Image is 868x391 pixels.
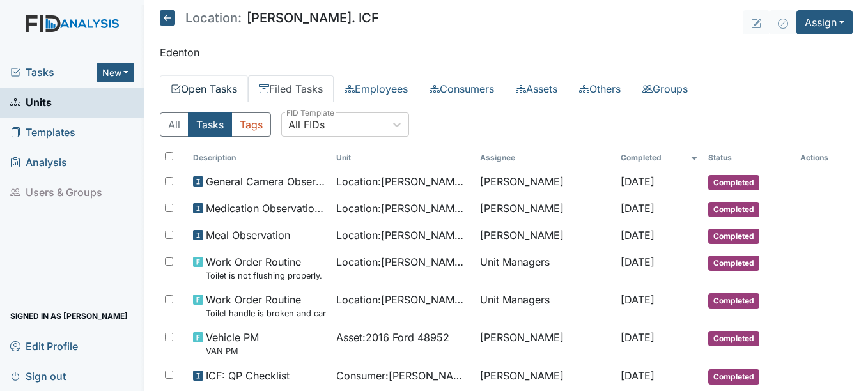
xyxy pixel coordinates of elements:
[568,75,632,102] a: Others
[160,112,189,137] button: All
[206,330,259,357] span: Vehicle PM VAN PM
[708,175,759,190] span: Completed
[206,174,327,189] span: General Camera Observation
[708,369,759,385] span: Completed
[336,174,470,189] span: Location : [PERSON_NAME]. ICF
[206,292,327,319] span: Work Order Routine Toilet handle is broken and can't flush.
[336,368,470,383] span: Consumer : [PERSON_NAME]
[188,112,232,137] button: Tasks
[708,256,759,271] span: Completed
[165,152,173,160] input: Toggle All Rows Selected
[160,45,853,60] p: Edenton
[331,147,475,169] th: Toggle SortBy
[621,202,655,215] span: [DATE]
[796,10,853,34] button: Assign
[505,75,568,102] a: Assets
[206,368,290,383] span: ICF: QP Checklist
[336,254,470,270] span: Location : [PERSON_NAME]. ICF
[206,227,290,243] span: Meal Observation
[336,201,470,216] span: Location : [PERSON_NAME]. ICF
[10,123,75,142] span: Templates
[616,147,704,169] th: Toggle SortBy
[206,307,327,319] small: Toilet handle is broken and can't flush.
[632,75,699,102] a: Groups
[10,153,67,172] span: Analysis
[206,270,322,282] small: Toilet is not flushing properly.
[795,147,853,169] th: Actions
[206,345,259,357] small: VAN PM
[206,254,322,282] span: Work Order Routine Toilet is not flushing properly.
[475,147,616,169] th: Assignee
[334,75,419,102] a: Employees
[10,306,128,326] span: Signed in as [PERSON_NAME]
[10,65,97,80] a: Tasks
[475,169,616,195] td: [PERSON_NAME]
[336,292,470,307] span: Location : [PERSON_NAME]. ICF
[621,256,655,268] span: [DATE]
[708,229,759,244] span: Completed
[708,202,759,217] span: Completed
[231,112,271,137] button: Tags
[475,249,616,287] td: Unit Managers
[475,325,616,362] td: [PERSON_NAME]
[160,10,379,26] h5: [PERSON_NAME]. ICF
[475,222,616,249] td: [PERSON_NAME]
[621,369,655,382] span: [DATE]
[419,75,505,102] a: Consumers
[336,330,449,345] span: Asset : 2016 Ford 48952
[160,112,271,137] div: Type filter
[475,363,616,390] td: [PERSON_NAME]
[185,11,242,24] span: Location:
[475,287,616,325] td: Unit Managers
[188,147,332,169] th: Toggle SortBy
[206,201,327,216] span: Medication Observation Checklist
[10,366,66,386] span: Sign out
[248,75,334,102] a: Filed Tasks
[10,336,78,356] span: Edit Profile
[97,63,135,82] button: New
[621,293,655,306] span: [DATE]
[475,195,616,222] td: [PERSON_NAME]
[160,75,248,102] a: Open Tasks
[10,93,52,112] span: Units
[621,229,655,241] span: [DATE]
[621,175,655,188] span: [DATE]
[288,117,325,132] div: All FIDs
[708,293,759,309] span: Completed
[621,331,655,344] span: [DATE]
[708,331,759,346] span: Completed
[703,147,795,169] th: Toggle SortBy
[336,227,470,243] span: Location : [PERSON_NAME]. ICF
